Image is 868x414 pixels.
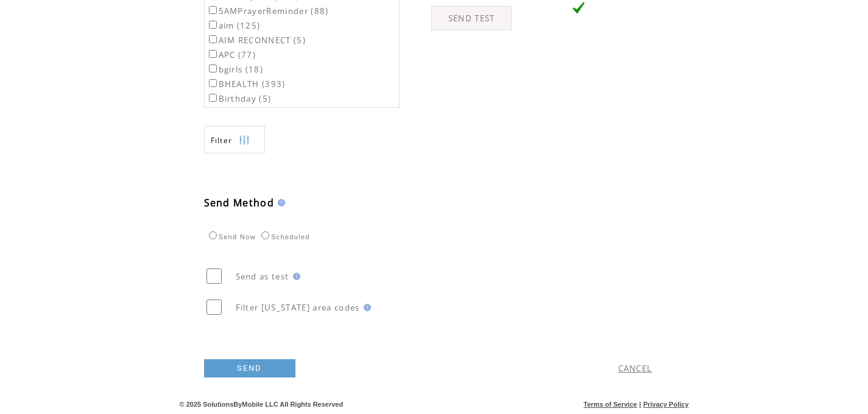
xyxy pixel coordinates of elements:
[274,199,285,206] img: help.gif
[209,94,217,102] input: Birthday (5)
[180,401,344,408] span: © 2025 SolutionsByMobile LLC All Rights Reserved
[209,6,217,14] input: 5AMPrayerReminder (88)
[206,49,256,60] label: APC (77)
[206,20,261,31] label: aim (125)
[584,401,637,408] a: Terms of Service
[206,64,264,75] label: bgirls (18)
[261,231,269,239] input: Scheduled
[209,21,217,29] input: aim (125)
[236,271,289,282] span: Send as test
[206,93,272,104] label: Birthday (5)
[431,6,512,30] a: SEND TEST
[639,401,641,408] span: |
[643,401,689,408] a: Privacy Policy
[206,233,256,240] label: Send Now
[573,2,585,14] img: vLarge.png
[236,302,360,313] span: Filter [US_STATE] area codes
[239,127,250,154] img: filters.png
[209,79,217,87] input: BHEALTH (393)
[206,79,286,89] label: BHEALTH (393)
[360,304,371,311] img: help.gif
[618,363,652,374] a: CANCEL
[206,35,306,46] label: AIM RECONNECT (5)
[258,233,310,240] label: Scheduled
[209,35,217,43] input: AIM RECONNECT (5)
[204,359,295,377] a: SEND
[209,231,217,239] input: Send Now
[211,135,233,146] span: Show filters
[209,65,217,72] input: bgirls (18)
[289,273,300,280] img: help.gif
[209,50,217,58] input: APC (77)
[204,196,275,209] span: Send Method
[206,5,329,16] label: 5AMPrayerReminder (88)
[204,126,265,153] a: Filter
